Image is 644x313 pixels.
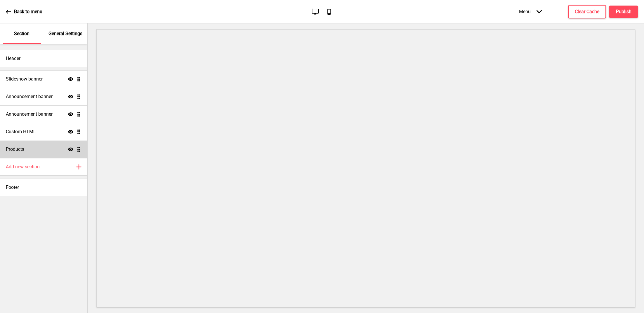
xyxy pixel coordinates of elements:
p: Back to menu [14,8,42,15]
h4: Publish [616,8,631,15]
h4: Clear Cache [575,8,599,15]
h4: Announcement banner [6,111,53,117]
p: General Settings [48,30,82,37]
h4: Header [6,55,20,62]
h4: Announcement banner [6,93,53,100]
h4: Custom HTML [6,129,36,135]
button: Publish [609,6,638,18]
p: Section [14,30,29,37]
div: Menu [513,3,548,20]
h4: Footer [6,184,19,191]
h4: Slideshow banner [6,76,43,82]
a: Back to menu [6,4,42,20]
button: Clear Cache [568,5,606,18]
h4: Add new section [6,164,40,170]
h4: Products [6,146,24,153]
